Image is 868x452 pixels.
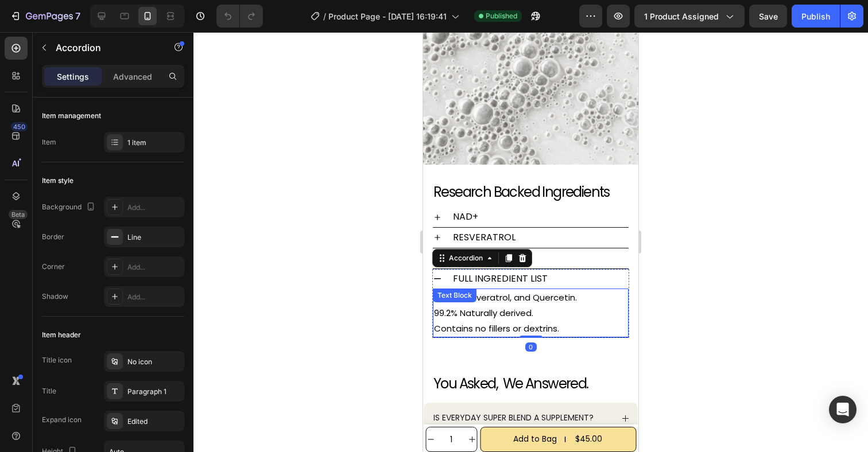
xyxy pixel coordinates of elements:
div: Add... [127,202,181,213]
div: Line [127,232,181,243]
iframe: Design area [423,32,638,452]
span: Product Page - [DATE] 16:19:41 [328,10,447,22]
div: Edited [127,416,181,427]
div: Publish [801,10,830,22]
span: 1 product assigned [644,10,719,22]
div: Paragraph 1 [127,387,181,397]
div: Shadow [42,291,68,302]
div: Title icon [42,355,72,365]
p: 7 [75,9,80,23]
p: Advanced [113,71,152,83]
div: 450 [11,122,28,131]
div: Item [42,137,56,147]
div: Open Intercom Messenger [829,396,857,423]
div: Background [42,200,98,215]
button: Publish [792,5,840,28]
p: Settings [57,71,89,83]
div: Item management [42,111,101,121]
div: Item style [42,176,73,186]
div: Title [42,386,56,396]
div: Corner [42,262,65,272]
div: Item header [42,330,81,340]
div: No icon [127,357,181,367]
span: Published [486,11,517,21]
div: Undo/Redo [216,5,263,28]
button: Save [749,5,787,28]
span: Save [759,11,778,21]
span: / [323,10,326,22]
div: Beta [9,210,28,219]
div: Expand icon [42,415,82,425]
div: Add... [127,262,181,272]
div: Add... [127,292,181,302]
p: Accordion [56,41,153,54]
button: 7 [5,5,86,28]
div: Border [42,232,64,242]
button: 1 product assigned [634,5,745,28]
div: 1 item [127,138,181,148]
